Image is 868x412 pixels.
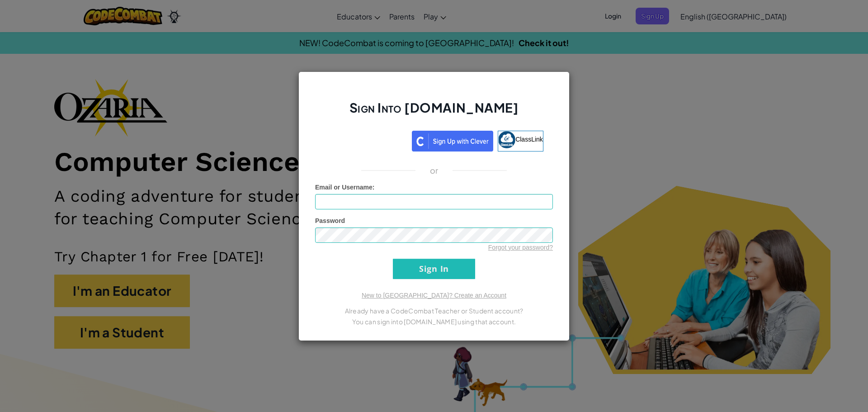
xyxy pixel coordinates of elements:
iframe: Sign in with Google Button [320,130,412,150]
img: classlink-logo-small.png [498,131,515,148]
a: New to [GEOGRAPHIC_DATA]? Create an Account [362,292,506,299]
span: Password [315,217,345,224]
label: : [315,183,375,192]
img: clever_sso_button@2x.png [412,131,493,152]
p: or [430,165,439,176]
p: Already have a CodeCombat Teacher or Student account? [315,305,553,316]
p: You can sign into [DOMAIN_NAME] using that account. [315,316,553,327]
input: Sign In [393,259,475,279]
span: Email or Username [315,184,373,191]
a: Forgot your password? [488,244,553,251]
h2: Sign Into [DOMAIN_NAME] [315,99,553,125]
span: ClassLink [515,135,543,142]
